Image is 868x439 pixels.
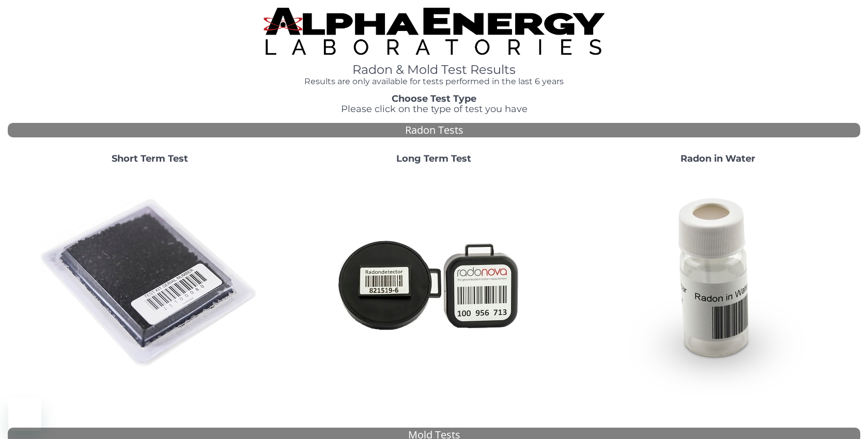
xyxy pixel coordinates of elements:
strong: Long Term Test [396,153,471,164]
img: ShortTerm.jpg [39,173,261,395]
strong: Choose Test Type [392,93,476,104]
div: Radon Tests [8,123,860,138]
strong: Radon in Water [680,153,755,164]
h1: Radon & Mold Test Results [263,63,605,76]
h4: Results are only available for tests performed in the last 6 years [263,77,605,86]
span: Please click on the type of test you have [341,103,528,115]
img: TightCrop.jpg [263,8,605,55]
img: RadoninWater.jpg [607,173,829,395]
iframe: Button to launch messaging window [8,398,41,431]
strong: Short Term Test [112,153,188,164]
img: Radtrak2vsRadtrak3.jpg [323,173,545,395]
